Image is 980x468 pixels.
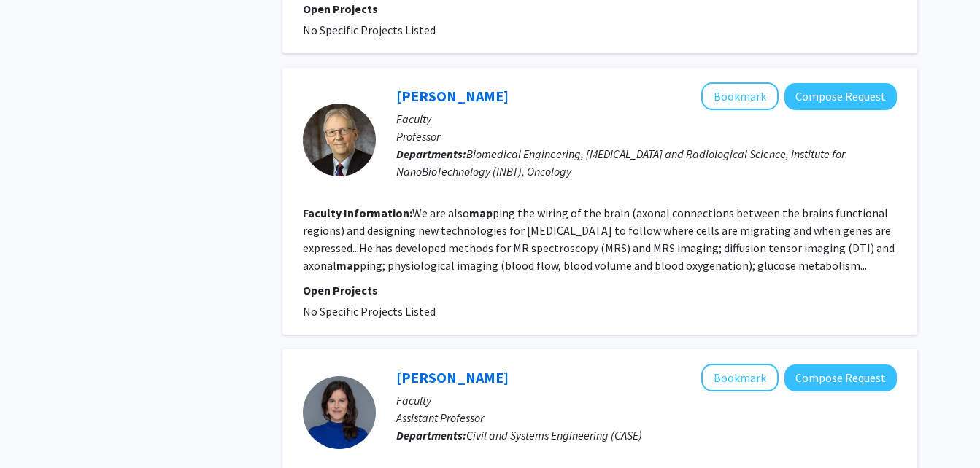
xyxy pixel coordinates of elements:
[303,23,436,37] span: No Specific Projects Listed
[303,206,412,220] b: Faculty Information:
[396,128,897,145] p: Professor
[396,409,897,426] p: Assistant Professor
[396,147,466,161] b: Departments:
[303,281,897,299] p: Open Projects
[784,83,897,110] button: Compose Request to Peter Van Zijl
[701,82,779,110] button: Add Peter Van Zijl to Bookmarks
[466,428,642,442] span: Civil and Systems Engineering (CASE)
[701,364,779,391] button: Add Magdalena Klemun to Bookmarks
[469,206,493,220] b: map
[396,87,509,105] a: [PERSON_NAME]
[784,364,897,391] button: Compose Request to Magdalena Klemun
[11,402,62,457] iframe: Chat
[396,391,897,409] p: Faculty
[396,110,897,128] p: Faculty
[303,206,895,273] fg-read-more: We are also ping the wiring of the brain (axonal connections between the brains functional region...
[396,368,509,386] a: [PERSON_NAME]
[396,428,466,442] b: Departments:
[396,147,845,179] span: Biomedical Engineering, [MEDICAL_DATA] and Radiological Science, Institute for NanoBioTechnology ...
[336,258,360,273] b: map
[303,304,436,319] span: No Specific Projects Listed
